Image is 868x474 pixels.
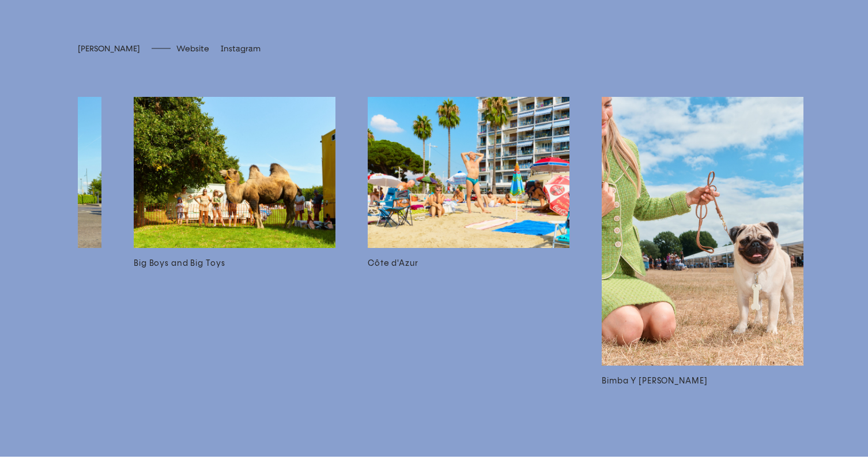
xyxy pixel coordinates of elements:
span: [PERSON_NAME] [78,44,140,54]
h3: Bimba Y [PERSON_NAME] [602,375,803,388]
span: Website [176,44,209,54]
span: Instagram [221,44,261,54]
a: Big Boys and Big Toys [134,97,335,388]
h3: Big Boys and Big Toys [134,257,335,270]
a: Côte d'Azur [368,97,569,388]
h3: Côte d'Azur [368,257,569,270]
a: Instagramthe_jackkenyon [221,44,261,54]
a: Website[DOMAIN_NAME] [176,44,209,54]
a: Bimba Y [PERSON_NAME] [602,97,803,388]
